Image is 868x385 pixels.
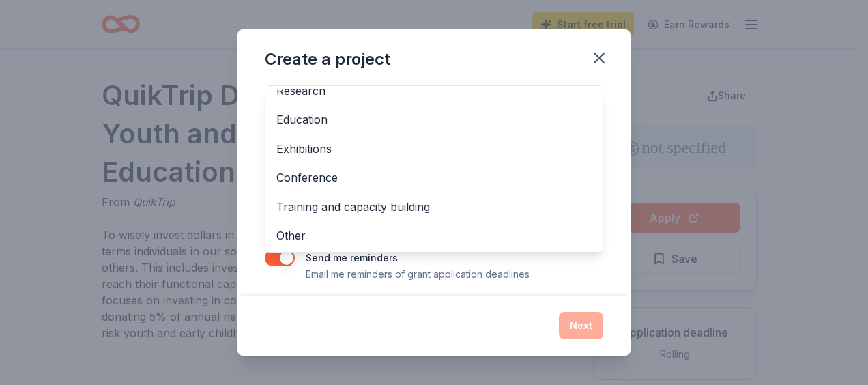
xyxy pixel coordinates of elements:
span: Conference [276,169,592,186]
span: Research [276,82,592,100]
span: Education [276,111,592,128]
span: Other [276,227,592,244]
span: Exhibitions [276,140,592,158]
div: Fellowship [265,89,603,253]
span: Training and capacity building [276,198,592,216]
